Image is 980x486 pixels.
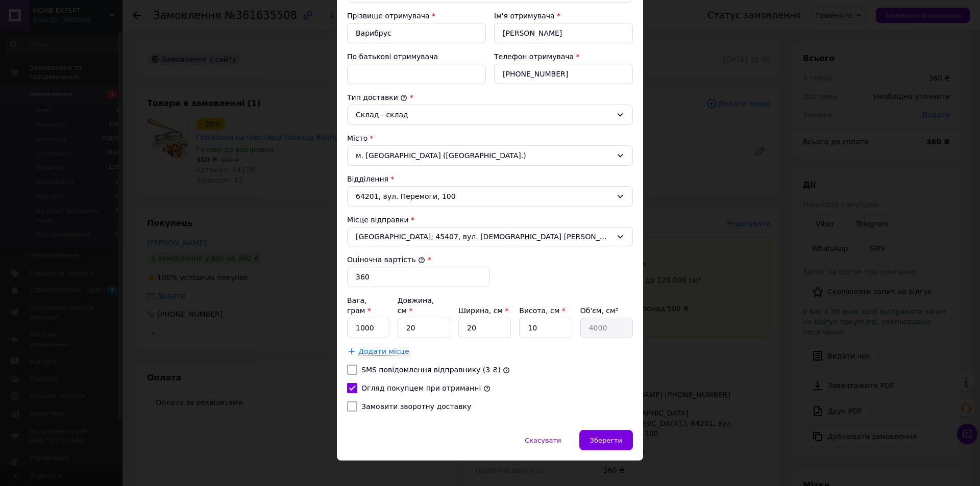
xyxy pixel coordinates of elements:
[458,306,508,315] label: Ширина, см
[525,437,561,444] span: Скасувати
[358,347,409,356] span: Додати місце
[347,255,425,264] label: Оціночна вартість
[347,145,633,166] div: м. [GEOGRAPHIC_DATA] ([GEOGRAPHIC_DATA].)
[580,305,633,316] div: Об'єм, см³
[347,92,633,103] div: Тип доставки
[361,384,481,392] label: Огляд покупцем при отриманні
[347,215,633,225] div: Місце відправки
[590,437,622,444] span: Зберегти
[356,109,612,120] div: Склад - склад
[347,133,633,143] div: Місто
[494,12,555,20] label: Ім'я отримувача
[347,186,633,207] div: 64201, вул. Перемоги, 100
[347,174,633,184] div: Відділення
[361,366,501,374] label: SMS повідомлення відправнику (3 ₴)
[347,296,371,315] label: Вага, грам
[347,12,430,20] label: Прізвище отримувача
[356,232,612,242] span: [GEOGRAPHIC_DATA]; 45407, вул. [DEMOGRAPHIC_DATA] [PERSON_NAME], 6
[494,53,574,61] label: Телефон отримувача
[398,296,434,315] label: Довжина, см
[361,402,471,411] label: Замовити зворотну доставку
[494,64,633,84] input: +380
[347,53,438,61] label: По батькові отримувача
[519,306,565,315] label: Висота, см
